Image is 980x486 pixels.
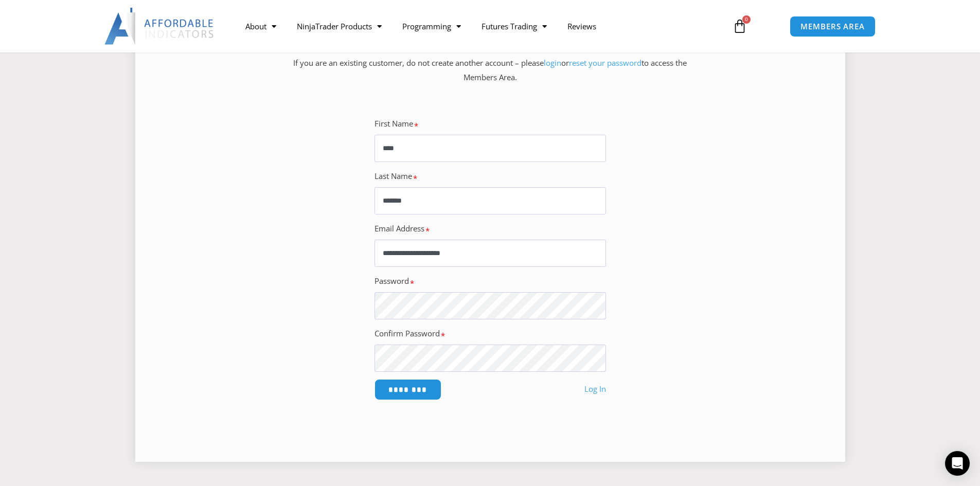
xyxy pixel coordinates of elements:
[742,15,751,24] span: 0
[945,451,970,476] div: Open Intercom Messenger
[235,14,287,38] a: About
[584,382,606,397] a: Log In
[471,14,557,38] a: Futures Trading
[717,11,762,41] a: 0
[375,117,413,131] label: First Name
[790,16,876,37] a: MEMBERS AREA
[375,274,409,289] label: Password
[375,169,412,184] label: Last Name
[287,14,392,38] a: NinjaTrader Products
[569,58,642,68] a: reset your password
[392,14,471,38] a: Programming
[544,58,561,68] a: login
[235,14,721,38] nav: Menu
[291,56,689,85] p: If you are an existing customer, do not create another account – please or to access the Members ...
[104,8,215,45] img: LogoAI | Affordable Indicators – NinjaTrader
[375,327,440,341] label: Confirm Password
[557,14,607,38] a: Reviews
[375,222,424,236] label: Email Address
[800,23,865,30] span: MEMBERS AREA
